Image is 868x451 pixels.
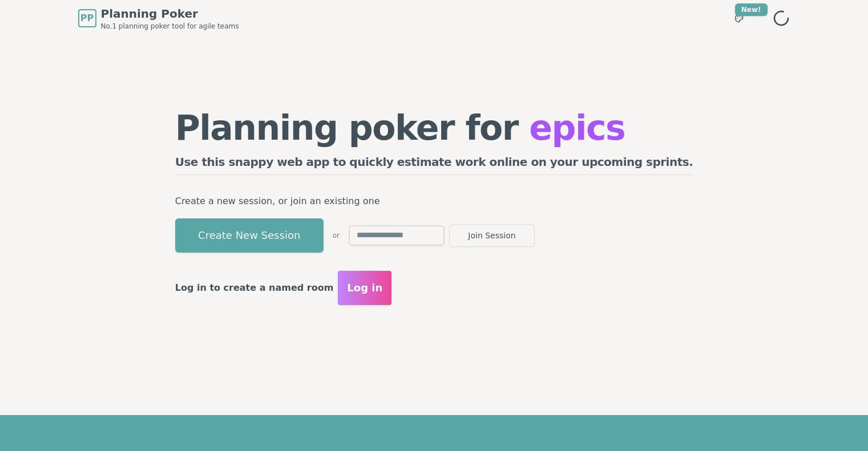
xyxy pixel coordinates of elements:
span: epics [529,108,625,148]
button: Log in [338,271,391,305]
p: Log in to create a named room [175,280,334,296]
h2: Use this snappy web app to quickly estimate work online on your upcoming sprints. [175,154,693,175]
span: No.1 planning poker tool for agile teams [101,22,239,31]
button: New! [729,8,749,29]
span: or [333,231,340,240]
p: Create a new session, or join an existing one [175,193,693,209]
div: New! [735,3,768,16]
span: Planning Poker [101,6,239,22]
a: PPPlanning PokerNo.1 planning poker tool for agile teams [78,6,239,31]
h1: Planning poker for [175,111,693,145]
button: Join Session [449,224,535,247]
span: Log in [347,280,382,296]
button: Create New Session [175,218,324,253]
span: PP [80,11,94,25]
